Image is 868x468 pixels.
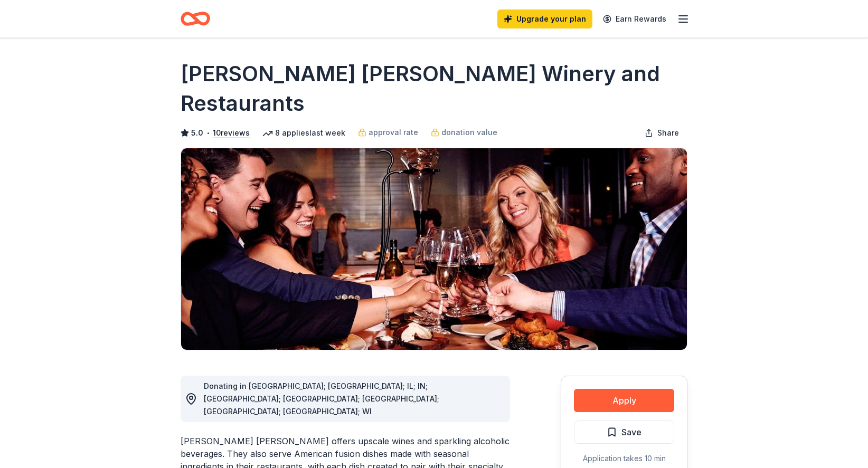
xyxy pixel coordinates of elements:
span: approval rate [369,126,418,139]
span: Donating in [GEOGRAPHIC_DATA]; [GEOGRAPHIC_DATA]; IL; IN; [GEOGRAPHIC_DATA]; [GEOGRAPHIC_DATA]; [... [204,381,439,416]
span: donation value [441,126,497,139]
div: 8 applies last week [262,127,345,139]
a: Home [181,6,210,31]
a: Earn Rewards [597,9,673,28]
div: Application takes 10 min [574,452,674,465]
a: donation value [431,126,497,139]
button: 10reviews [213,127,250,139]
a: Upgrade your plan [497,9,592,28]
span: 5.0 [191,127,203,139]
h1: [PERSON_NAME] [PERSON_NAME] Winery and Restaurants [181,59,687,118]
button: Apply [574,389,674,412]
a: approval rate [358,126,418,139]
span: • [206,129,210,137]
span: Save [621,425,641,439]
img: Image for Cooper's Hawk Winery and Restaurants [181,148,687,350]
button: Share [636,122,687,144]
span: Share [657,127,679,139]
button: Save [574,421,674,444]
